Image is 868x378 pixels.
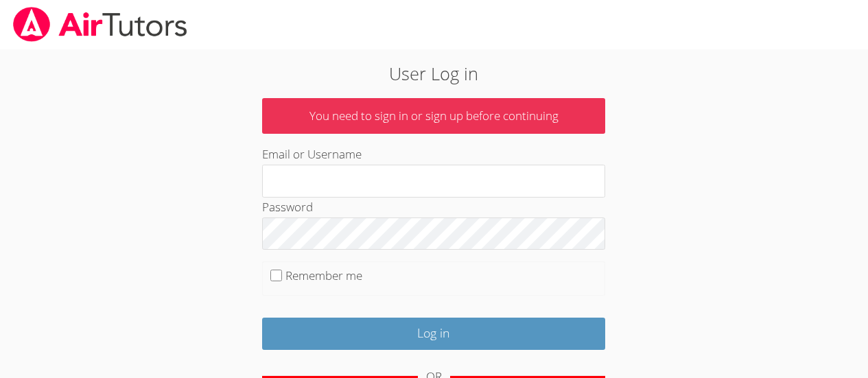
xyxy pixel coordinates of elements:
[262,98,605,134] p: You need to sign in or sign up before continuing
[262,146,362,162] label: Email or Username
[12,7,189,42] img: airtutors_banner-c4298cdbf04f3fff15de1276eac7730deb9818008684d7c2e4769d2f7ddbe033.png
[262,318,605,350] input: Log in
[285,268,362,283] label: Remember me
[200,60,668,86] h2: User Log in
[262,199,313,215] label: Password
